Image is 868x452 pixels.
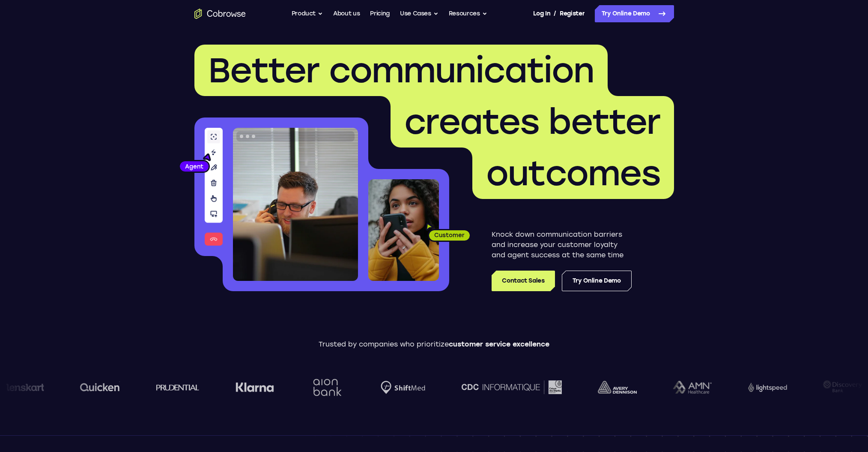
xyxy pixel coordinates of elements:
img: Aion Bank [310,370,344,405]
img: avery-dennison [597,381,636,394]
span: / [554,9,556,19]
a: About us [333,5,360,22]
a: Contact Sales [492,271,555,291]
a: Try Online Demo [562,271,632,291]
img: quicken [80,380,119,394]
img: Shiftmed [380,381,425,394]
img: A customer support agent talking on the phone [233,128,358,281]
a: Register [560,5,585,22]
img: A customer holding their phone [368,179,439,281]
img: Lightspeed [747,383,786,392]
span: outcomes [486,153,660,194]
img: AMN Healthcare [672,381,711,394]
a: Pricing [370,5,390,22]
a: Go to the home page [194,9,246,19]
a: Log In [533,5,550,22]
a: Try Online Demo [595,5,674,22]
p: Knock down communication barriers and increase your customer loyalty and agent success at the sam... [492,229,632,260]
span: Better communication [208,50,594,91]
img: CDC Informatique [461,380,561,394]
img: prudential [156,384,199,391]
span: customer service excellence [449,340,549,348]
button: Use Cases [400,5,438,22]
button: Product [292,5,323,22]
button: Resources [449,5,487,22]
img: Klarna [235,382,274,392]
span: creates better [404,101,660,142]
